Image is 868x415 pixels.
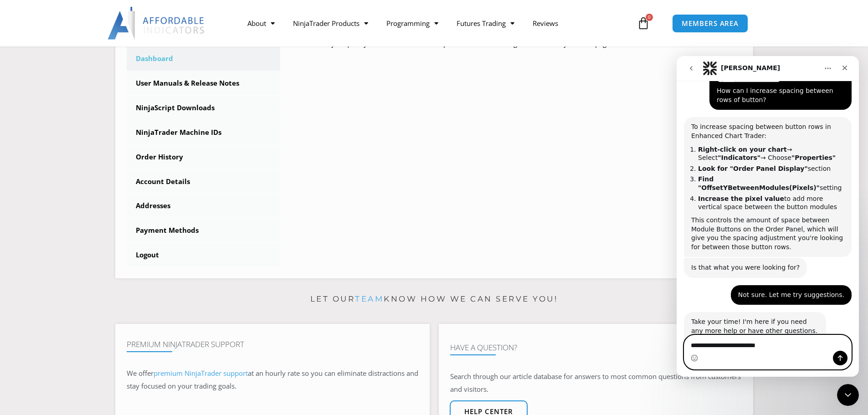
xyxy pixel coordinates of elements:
a: NinjaScript Downloads [127,96,281,120]
a: Order History [127,145,281,169]
a: MEMBERS AREA [672,14,748,33]
p: Search through our article database for answers to most common questions from customers and visit... [450,370,742,396]
a: Addresses [127,194,281,218]
span: at an hourly rate so you can eliminate distractions and stay focused on your trading goals. [127,369,418,390]
a: Futures Trading [447,13,524,34]
span: MEMBERS AREA [682,20,739,27]
a: Reviews [524,13,567,34]
nav: Account pages [127,47,281,267]
span: Help center [464,408,513,415]
h4: Have A Question? [450,343,742,352]
a: Payment Methods [127,219,281,242]
a: 0 [623,10,663,36]
a: Account Details [127,170,281,194]
iframe: Intercom live chat [677,56,859,377]
p: Let our know how we can serve you! [115,292,753,307]
a: Programming [377,13,447,34]
a: NinjaTrader Products [284,13,377,34]
a: Dashboard [127,47,281,71]
a: NinjaTrader Machine IDs [127,121,281,144]
img: LogoAI | Affordable Indicators – NinjaTrader [108,7,205,40]
a: User Manuals & Release Notes [127,72,281,95]
h4: Premium NinjaTrader Support [127,340,418,349]
a: Logout [127,243,281,267]
iframe: Intercom live chat [837,384,859,406]
a: About [238,13,284,34]
p: The best way to quickly reach our is the help icon in the bottom right corner of any website page! [294,37,742,63]
a: premium NinjaTrader support [154,369,248,378]
a: team [355,294,384,303]
span: 0 [646,14,653,21]
span: We offer [127,369,154,378]
nav: Menu [238,13,635,34]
